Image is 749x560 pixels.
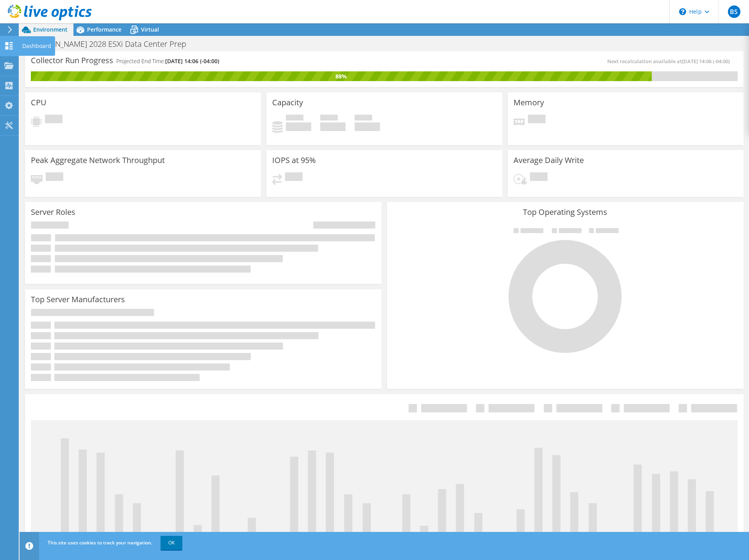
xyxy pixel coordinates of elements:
[25,40,198,48] h1: [PERSON_NAME] 2028 ESXi Data Center Prep
[165,57,219,65] span: [DATE] 14:06 (-04:00)
[355,122,380,131] h4: 0 GiB
[31,295,125,304] h3: Top Server Manufacturers
[286,115,303,122] span: Used
[393,208,738,216] h3: Top Operating Systems
[18,36,55,56] div: Dashboard
[607,58,734,65] span: Next recalculation available at
[285,172,303,183] span: Pending
[31,156,165,165] h3: Peak Aggregate Network Throughput
[31,98,46,107] h3: CPU
[116,57,219,66] h4: Projected End Time:
[679,8,686,15] svg: \n
[272,156,316,165] h3: IOPS at 95%
[320,122,346,131] h4: 0 GiB
[48,539,152,546] span: This site uses cookies to track your navigation.
[528,115,546,125] span: Pending
[530,172,547,183] span: Pending
[272,98,303,107] h3: Capacity
[141,26,159,33] span: Virtual
[33,26,68,33] span: Environment
[514,98,544,107] h3: Memory
[514,156,584,165] h3: Average Daily Write
[682,58,730,65] span: [DATE] 14:06 (-04:00)
[31,208,75,216] h3: Server Roles
[31,72,652,81] div: 88%
[45,115,62,125] span: Pending
[286,122,311,131] h4: 0 GiB
[87,26,121,33] span: Performance
[355,115,372,122] span: Total
[46,172,63,183] span: Pending
[728,5,740,18] span: BS
[320,115,338,122] span: Free
[160,536,182,550] a: OK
